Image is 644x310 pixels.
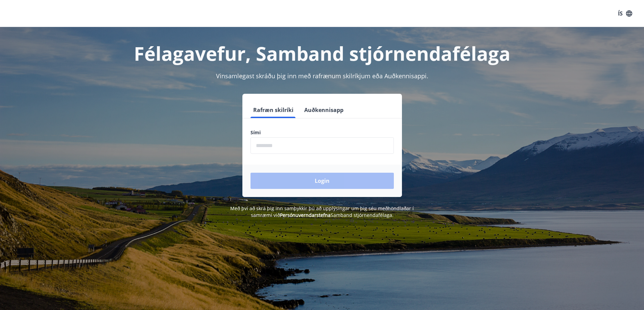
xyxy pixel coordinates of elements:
label: Sími [251,129,394,136]
button: ÍS [614,7,636,20]
a: Persónuverndarstefna [280,212,331,218]
button: Rafræn skilríki [251,102,296,118]
span: Vinsamlegast skráðu þig inn með rafrænum skilríkjum eða Auðkennisappi. [216,72,428,80]
button: Auðkennisapp [302,102,346,118]
h1: Félagavefur, Samband stjórnendafélaga [87,40,557,66]
span: Með því að skrá þig inn samþykkir þú að upplýsingar um þig séu meðhöndlaðar í samræmi við Samband... [230,205,414,218]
